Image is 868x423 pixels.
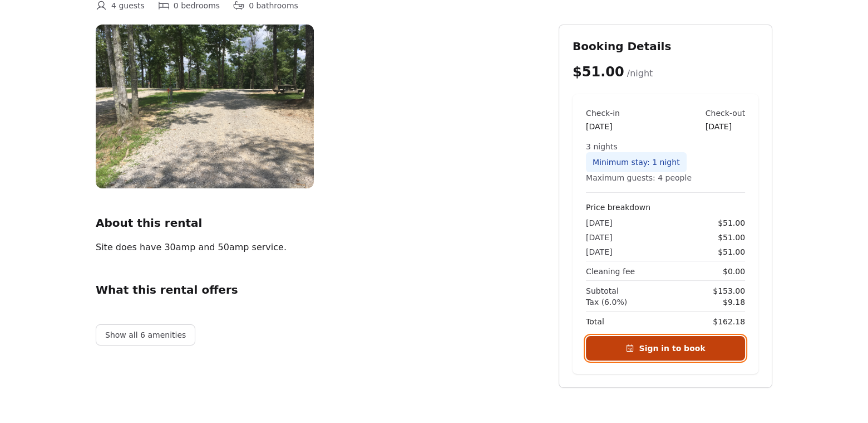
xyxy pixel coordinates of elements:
span: $153.00 [713,285,745,296]
h4: Price breakdown [586,202,745,213]
span: $51.00 [718,246,745,257]
span: $51.00 [573,64,624,80]
span: Total [586,316,604,327]
div: 3 nights [586,141,745,152]
span: $9.18 [723,296,745,308]
span: $0.00 [723,266,745,277]
span: Cleaning fee [586,266,635,277]
span: [DATE] [586,217,612,228]
div: Check-in [586,108,620,119]
span: Subtotal [586,285,619,296]
span: $162.18 [713,316,745,327]
div: Minimum stay: 1 night [586,152,687,172]
h2: About this rental [96,215,541,231]
h2: What this rental offers [96,282,541,298]
button: Show all 6 amenities [96,324,195,346]
span: $51.00 [718,217,745,228]
div: [DATE] [586,121,620,132]
span: /night [627,68,653,79]
div: Maximum guests: 4 people [586,172,745,183]
div: Site does have 30amp and 50amp service. [96,240,464,255]
span: [DATE] [586,246,612,257]
span: Tax (6.0%) [586,296,627,308]
img: campsite%2029.JPG [96,25,314,188]
div: [DATE] [706,121,745,132]
h2: Booking Details [573,38,758,54]
div: Check-out [706,108,745,119]
span: $51.00 [718,232,745,243]
a: Sign in to book [586,336,745,361]
span: [DATE] [586,232,612,243]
